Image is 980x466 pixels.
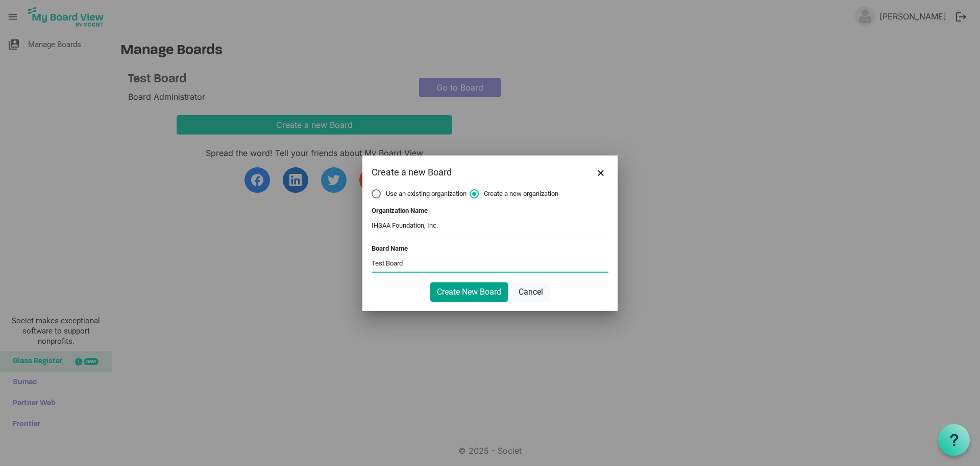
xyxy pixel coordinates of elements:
div: Create a new Board [372,165,561,180]
button: Close [593,165,608,180]
button: Create New Board [430,282,508,302]
span: Create a new organization [470,189,558,198]
label: Organization Name [372,207,428,214]
button: Cancel [512,282,550,302]
label: Board Name [372,245,408,252]
span: Use an existing organization [372,189,467,198]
